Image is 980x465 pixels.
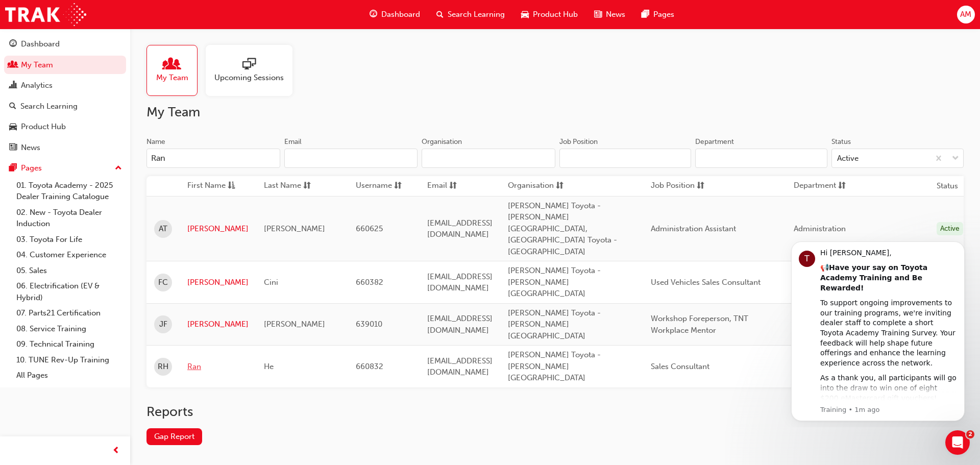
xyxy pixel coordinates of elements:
[264,180,301,192] span: Last Name
[651,362,709,371] span: Sales Consultant
[508,180,564,192] button: Organisationsorting-icon
[370,8,377,21] span: guage-icon
[12,336,126,352] a: 09. Technical Training
[146,104,964,120] h2: My Team
[651,278,761,287] span: Used Vehicles Sales Consultant
[264,224,325,233] span: [PERSON_NAME]
[508,350,601,382] span: [PERSON_NAME] Toyota - [PERSON_NAME][GEOGRAPHIC_DATA]
[9,123,17,132] span: car-icon
[21,38,60,50] div: Dashboard
[4,97,126,116] a: Search Learning
[21,142,40,154] div: News
[427,356,493,377] span: [EMAIL_ADDRESS][DOMAIN_NAME]
[361,4,428,25] a: guage-iconDashboard
[838,180,846,192] span: sorting-icon
[4,138,126,157] a: News
[586,4,633,25] a: news-iconNews
[651,180,707,192] button: Job Positionsorting-icon
[508,266,601,298] span: [PERSON_NAME] Toyota - [PERSON_NAME][GEOGRAPHIC_DATA]
[158,361,168,373] span: RH
[12,278,126,305] a: 06. Electrification (EV & Hybrid)
[508,201,617,256] span: [PERSON_NAME] Toyota - [PERSON_NAME][GEOGRAPHIC_DATA], [GEOGRAPHIC_DATA] Toyota - [GEOGRAPHIC_DATA]
[633,4,682,25] a: pages-iconPages
[284,137,302,147] div: Email
[12,178,126,205] a: 01. Toyota Academy - 2025 Dealer Training Catalogue
[264,320,325,329] span: [PERSON_NAME]
[427,218,493,239] span: [EMAIL_ADDRESS][DOMAIN_NAME]
[242,58,256,72] span: sessionType_ONLINE_URL-icon
[356,180,392,192] span: Username
[831,137,851,147] div: Status
[427,180,483,192] button: Emailsorting-icon
[937,222,963,236] div: Active
[4,159,126,178] button: Pages
[9,81,17,90] span: chart-icon
[952,152,959,165] span: down-icon
[146,404,964,420] h2: Reports
[4,35,126,54] a: Dashboard
[115,162,122,175] span: up-icon
[794,224,846,233] span: Administration
[228,180,235,192] span: asc-icon
[697,180,704,192] span: sorting-icon
[436,8,444,21] span: search-icon
[146,428,202,445] a: Gap Report
[448,9,505,20] span: Search Learning
[651,180,695,192] span: Job Position
[356,320,382,329] span: 639010
[356,180,412,192] button: Usernamesorting-icon
[146,149,280,168] input: Name
[187,361,249,373] a: Ran
[356,362,383,371] span: 660832
[12,305,126,321] a: 07. Parts21 Certification
[21,162,42,174] div: Pages
[146,137,165,147] div: Name
[12,232,126,248] a: 03. Toyota For Life
[9,61,17,70] span: people-icon
[521,8,529,21] span: car-icon
[158,277,168,288] span: FC
[651,314,748,335] span: Workshop Foreperson, TNT Workplace Mentor
[156,72,188,84] span: My Team
[284,149,418,168] input: Email
[206,45,301,96] a: Upcoming Sessions
[533,9,578,20] span: Product Hub
[508,308,601,340] span: [PERSON_NAME] Toyota - [PERSON_NAME][GEOGRAPHIC_DATA]
[264,278,278,287] span: Cini
[20,101,78,112] div: Search Learning
[12,368,126,383] a: All Pages
[559,137,598,147] div: Job Position
[12,247,126,263] a: 04. Customer Experience
[794,180,836,192] span: Department
[356,278,383,287] span: 660382
[9,143,17,153] span: news-icon
[794,180,850,192] button: Departmentsorting-icon
[264,362,274,371] span: He
[381,9,420,20] span: Dashboard
[303,180,311,192] span: sorting-icon
[427,272,493,293] span: [EMAIL_ADDRESS][DOMAIN_NAME]
[966,430,974,438] span: 2
[422,149,555,168] input: Organisation
[559,149,692,168] input: Job Position
[427,314,493,335] span: [EMAIL_ADDRESS][DOMAIN_NAME]
[776,232,980,427] iframe: Intercom notifications message
[187,180,226,192] span: First Name
[653,9,674,20] span: Pages
[5,3,86,26] img: Trak
[427,180,447,192] span: Email
[4,56,126,75] a: My Team
[146,45,206,96] a: My Team
[513,4,586,25] a: car-iconProduct Hub
[214,72,284,84] span: Upcoming Sessions
[21,80,53,91] div: Analytics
